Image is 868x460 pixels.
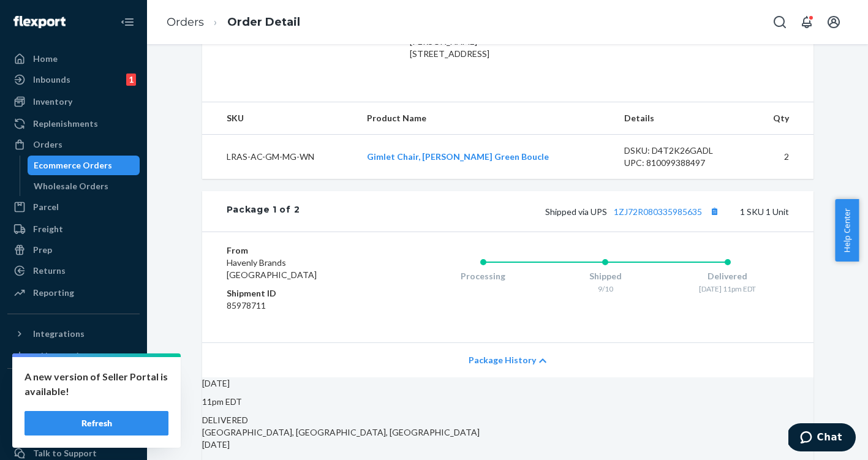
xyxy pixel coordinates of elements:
[202,414,813,426] div: DELIVERED
[7,423,140,442] a: Settings
[115,10,140,34] button: Close Navigation
[544,270,666,282] div: Shipped
[13,16,66,28] img: Flexport logo
[7,49,140,69] a: Home
[202,396,813,408] p: 11pm EDT
[126,74,136,86] div: 1
[469,354,536,366] span: Package History
[202,377,813,390] p: [DATE]
[7,324,140,344] button: Integrations
[300,203,788,219] div: 1 SKU 1 Unit
[614,206,702,217] a: 1ZJ72R080335985635
[367,151,549,162] a: Gimlet Chair, [PERSON_NAME] Green Boucle
[33,350,88,361] div: Add Integration
[614,102,749,135] th: Details
[202,426,813,439] div: [GEOGRAPHIC_DATA], [GEOGRAPHIC_DATA], [GEOGRAPHIC_DATA]
[7,261,140,281] a: Returns
[7,114,140,134] a: Replenishments
[624,157,739,169] div: UPC: 810099388497
[227,244,373,257] dt: From
[227,15,300,29] a: Order Detail
[33,244,52,256] div: Prep
[33,53,58,65] div: Home
[33,118,98,130] div: Replenishments
[28,176,140,196] a: Wholesale Orders
[835,199,859,262] button: Help Center
[33,201,59,213] div: Parcel
[788,423,856,454] iframe: Opens a widget where you can chat to one of our agents
[157,4,310,40] ol: breadcrumbs
[33,223,63,235] div: Freight
[422,270,545,282] div: Processing
[821,10,846,34] button: Open account menu
[202,102,358,135] th: SKU
[794,10,819,34] button: Open notifications
[544,284,666,294] div: 9/10
[7,219,140,239] a: Freight
[7,240,140,260] a: Prep
[33,328,85,340] div: Integrations
[33,138,62,151] div: Orders
[33,265,66,277] div: Returns
[167,15,204,29] a: Orders
[25,369,168,399] p: A new version of Seller Portal is available!
[227,257,317,280] span: Havenly Brands [GEOGRAPHIC_DATA]
[34,180,108,192] div: Wholesale Orders
[202,439,813,451] p: [DATE]
[7,403,140,418] a: Add Fast Tag
[666,270,789,282] div: Delivered
[33,447,97,459] div: Talk to Support
[7,92,140,111] a: Inventory
[25,411,168,435] button: Refresh
[33,287,74,299] div: Reporting
[749,135,813,179] td: 2
[7,379,140,398] button: Fast Tags
[33,74,70,86] div: Inbounds
[666,284,789,294] div: [DATE] 11pm EDT
[624,145,739,157] div: DSKU: D4T2K26GADL
[7,197,140,217] a: Parcel
[227,300,373,312] dd: 85978711
[34,159,112,172] div: Ecommerce Orders
[28,156,140,175] a: Ecommerce Orders
[707,203,723,219] button: Copy tracking number
[202,135,358,179] td: LRAS-AC-GM-MG-WN
[33,96,72,108] div: Inventory
[768,10,792,34] button: Open Search Box
[545,206,723,217] span: Shipped via UPS
[7,349,140,363] a: Add Integration
[7,283,140,303] a: Reporting
[749,102,813,135] th: Qty
[7,70,140,89] a: Inbounds1
[227,287,373,300] dt: Shipment ID
[357,102,614,135] th: Product Name
[227,203,300,219] div: Package 1 of 2
[7,135,140,154] a: Orders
